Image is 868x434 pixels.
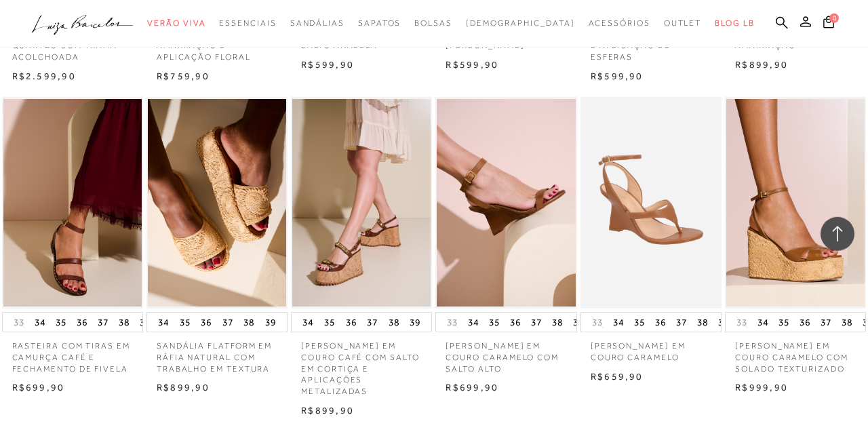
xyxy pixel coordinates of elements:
[464,313,483,332] button: 34
[414,18,452,28] span: Bolsas
[714,313,733,332] button: 39
[795,313,814,332] button: 36
[197,313,216,332] button: 36
[589,11,650,36] a: categoryNavScreenReaderText
[239,313,258,332] button: 38
[363,313,382,332] button: 37
[506,313,525,332] button: 36
[829,14,839,23] span: 0
[446,382,498,393] span: R$699,90
[358,18,401,28] span: Sapatos
[816,313,835,332] button: 37
[261,313,280,332] button: 39
[301,405,354,416] span: R$899,90
[146,332,288,374] a: SANDÁLIA FLATFORM EM RÁFIA NATURAL COM TRABALHO EM TEXTURA
[591,371,644,382] span: R$659,90
[732,316,751,329] button: 33
[148,99,286,307] img: SANDÁLIA FLATFORM EM RÁFIA NATURAL COM TRABALHO EM TEXTURA
[148,99,286,307] a: SANDÁLIA FLATFORM EM RÁFIA NATURAL COM TRABALHO EM TEXTURA SANDÁLIA FLATFORM EM RÁFIA NATURAL COM...
[609,313,628,332] button: 34
[435,332,576,374] a: [PERSON_NAME] EM COURO CARAMELO COM SALTO ALTO
[52,313,71,332] button: 35
[219,11,276,36] a: categoryNavScreenReaderText
[406,313,425,332] button: 39
[725,332,866,374] a: [PERSON_NAME] EM COURO CARAMELO COM SOLADO TEXTURIZADO
[31,313,50,332] button: 34
[157,71,210,81] span: R$759,90
[548,313,567,332] button: 38
[115,313,134,332] button: 38
[358,11,401,36] a: categoryNavScreenReaderText
[437,99,575,307] img: SANDÁLIA ANABELA EM COURO CARAMELO COM SALTO ALTO
[591,71,644,81] span: R$599,90
[837,313,856,332] button: 38
[147,18,205,28] span: Verão Viva
[290,18,344,28] span: Sandálias
[320,313,339,332] button: 35
[414,11,452,36] a: categoryNavScreenReaderText
[651,313,670,332] button: 36
[664,11,702,36] a: categoryNavScreenReaderText
[582,99,720,307] a: SANDÁLIA ANABELA DE DEDO EM COURO CARAMELO SANDÁLIA ANABELA DE DEDO EM COURO CARAMELO
[527,313,546,332] button: 37
[693,313,712,332] button: 38
[342,313,361,332] button: 36
[301,59,354,70] span: R$599,90
[9,316,28,329] button: 33
[580,332,722,363] a: [PERSON_NAME] EM COURO CARAMELO
[12,382,65,393] span: R$699,90
[437,99,575,307] a: SANDÁLIA ANABELA EM COURO CARAMELO COM SALTO ALTO SANDÁLIA ANABELA EM COURO CARAMELO COM SALTO ALTO
[569,313,588,332] button: 39
[588,316,607,329] button: 33
[715,11,754,36] a: BLOG LB
[664,18,702,28] span: Outlet
[715,18,754,28] span: BLOG LB
[735,59,788,70] span: R$899,90
[582,99,720,307] img: SANDÁLIA ANABELA DE DEDO EM COURO CARAMELO
[466,11,575,36] a: noSubCategoriesText
[735,382,788,393] span: R$999,90
[292,99,431,307] a: SANDÁLIA ANABELA EM COURO CAFÉ COM SALTO EM CORTIÇA E APLICAÇÕES METALIZADAS SANDÁLIA ANABELA EM ...
[443,316,462,329] button: 33
[384,313,403,332] button: 38
[589,18,650,28] span: Acessórios
[753,313,772,332] button: 34
[157,382,210,393] span: R$899,90
[147,11,205,36] a: categoryNavScreenReaderText
[774,313,793,332] button: 35
[154,313,173,332] button: 34
[3,99,142,307] img: RASTEIRA COM TIRAS EM CAMURÇA CAFÉ E FECHAMENTO DE FIVELA
[3,99,142,307] a: RASTEIRA COM TIRAS EM CAMURÇA CAFÉ E FECHAMENTO DE FIVELA RASTEIRA COM TIRAS EM CAMURÇA CAFÉ E FE...
[485,313,504,332] button: 35
[219,18,276,28] span: Essenciais
[726,99,865,307] img: SANDÁLIA ANABELA EM COURO CARAMELO COM SOLADO TEXTURIZADO
[2,332,143,374] a: RASTEIRA COM TIRAS EM CAMURÇA CAFÉ E FECHAMENTO DE FIVELA
[290,11,344,36] a: categoryNavScreenReaderText
[298,313,317,332] button: 34
[73,313,92,332] button: 36
[630,313,649,332] button: 35
[94,313,113,332] button: 37
[292,99,431,307] img: SANDÁLIA ANABELA EM COURO CAFÉ COM SALTO EM CORTIÇA E APLICAÇÕES METALIZADAS
[446,59,498,70] span: R$599,90
[672,313,691,332] button: 37
[218,313,237,332] button: 37
[466,18,575,28] span: [DEMOGRAPHIC_DATA]
[176,313,195,332] button: 35
[136,313,155,332] button: 39
[12,71,76,81] span: R$2.599,90
[819,15,838,33] button: 0
[291,332,432,397] a: [PERSON_NAME] EM COURO CAFÉ COM SALTO EM CORTIÇA E APLICAÇÕES METALIZADAS
[726,99,865,307] a: SANDÁLIA ANABELA EM COURO CARAMELO COM SOLADO TEXTURIZADO SANDÁLIA ANABELA EM COURO CARAMELO COM ...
